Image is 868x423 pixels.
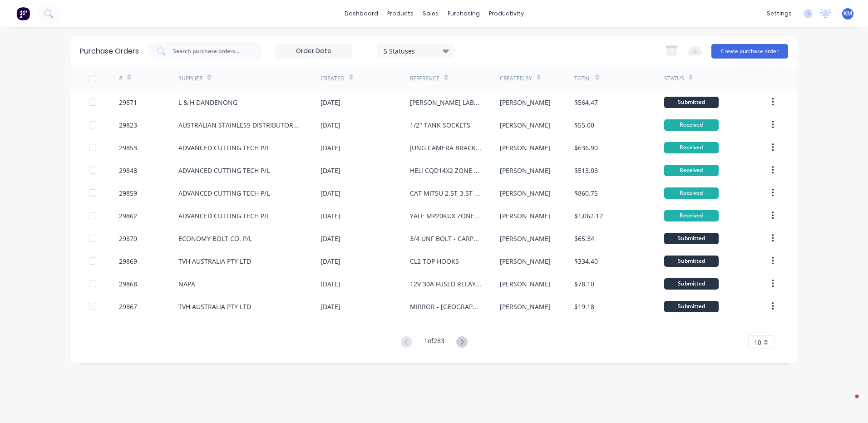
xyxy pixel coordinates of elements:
[664,187,719,199] div: Received
[321,256,340,266] div: [DATE]
[321,188,340,198] div: [DATE]
[276,44,352,58] input: Order Date
[574,211,603,221] div: $1,062.12
[410,74,439,83] div: Reference
[384,46,449,55] div: 5 Statuses
[410,279,481,289] div: 12V 30A FUSED RELAYS X 4 - CAT
[500,74,532,83] div: Created By
[843,10,852,18] span: KM
[443,7,484,20] div: purchasing
[410,120,470,130] div: 1/2" TANK SOCKETS
[500,188,551,198] div: [PERSON_NAME]
[574,188,598,198] div: $860.75
[664,142,719,153] div: Received
[340,7,383,20] a: dashboard
[119,120,137,130] div: 29823
[178,302,251,311] div: TVH AUSTRALIA PTY LTD
[178,98,237,107] div: L & H DANDENONG
[321,279,340,289] div: [DATE]
[178,256,251,266] div: TVH AUSTRALIA PTY LTD
[410,166,481,175] div: HELI CQD14X2 ZONE 2 - LASERCUTTING
[664,256,719,267] div: Submitted
[500,279,551,289] div: [PERSON_NAME]
[410,143,481,152] div: JUNG CAMERA BRACKETS
[574,143,598,152] div: $636.90
[119,256,137,266] div: 29869
[500,302,551,311] div: [PERSON_NAME]
[119,74,123,83] div: #
[837,392,859,414] iframe: Intercom live chat
[664,233,719,244] div: Submitted
[119,279,137,289] div: 29868
[178,120,302,130] div: AUSTRALIAN STAINLESS DISTRIBUTORS P/L
[424,336,444,349] div: 1 of 283
[410,256,459,266] div: CL2 TOP HOOKS
[418,7,443,20] div: sales
[178,143,270,152] div: ADVANCED CUTTING TECH P/L
[574,98,598,107] div: $564.47
[500,98,551,107] div: [PERSON_NAME]
[321,143,340,152] div: [DATE]
[500,211,551,221] div: [PERSON_NAME]
[500,234,551,243] div: [PERSON_NAME]
[500,256,551,266] div: [PERSON_NAME]
[172,47,247,56] input: Search purchase orders...
[178,188,270,198] div: ADVANCED CUTTING TECH P/L
[321,234,340,243] div: [DATE]
[500,120,551,130] div: [PERSON_NAME]
[574,166,598,175] div: $513.03
[664,301,719,312] div: Submitted
[178,166,270,175] div: ADVANCED CUTTING TECH P/L
[119,98,137,107] div: 29871
[119,234,137,243] div: 29870
[119,211,137,221] div: 29862
[664,97,719,108] div: Submitted
[119,166,137,175] div: 29848
[410,98,481,107] div: [PERSON_NAME] LABEL CARTRIDGE
[574,279,594,289] div: $78.10
[762,7,796,20] div: settings
[410,211,481,221] div: YALE MP20KUX ZONE 1 - LASERCUTTING
[574,74,591,83] div: Total
[574,234,594,243] div: $65.34
[664,165,719,176] div: Received
[754,338,761,347] span: 10
[664,119,719,131] div: Received
[410,234,481,243] div: 3/4 UNF BOLT - CARPET POLES BOTTOM HOOKS
[574,120,594,130] div: $55.00
[383,7,418,20] div: products
[664,278,719,290] div: Submitted
[574,256,598,266] div: $334.40
[410,188,481,198] div: CAT-MITSU 2.5T-3.5T CABIN
[321,74,345,83] div: Created
[119,188,137,198] div: 29859
[500,166,551,175] div: [PERSON_NAME]
[321,211,340,221] div: [DATE]
[664,74,684,83] div: Status
[484,7,528,20] div: productivity
[574,302,594,311] div: $19.18
[178,234,252,243] div: ECONOMY BOLT CO. P/L
[178,279,195,289] div: NAPA
[119,302,137,311] div: 29867
[711,44,788,59] button: Create purchase order
[321,120,340,130] div: [DATE]
[80,46,139,57] div: Purchase Orders
[664,210,719,221] div: Received
[119,143,137,152] div: 29853
[16,7,30,20] img: Factory
[178,211,270,221] div: ADVANCED CUTTING TECH P/L
[321,302,340,311] div: [DATE]
[321,98,340,107] div: [DATE]
[500,143,551,152] div: [PERSON_NAME]
[178,74,202,83] div: Supplier
[321,166,340,175] div: [DATE]
[410,302,481,311] div: MIRROR - [GEOGRAPHIC_DATA]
